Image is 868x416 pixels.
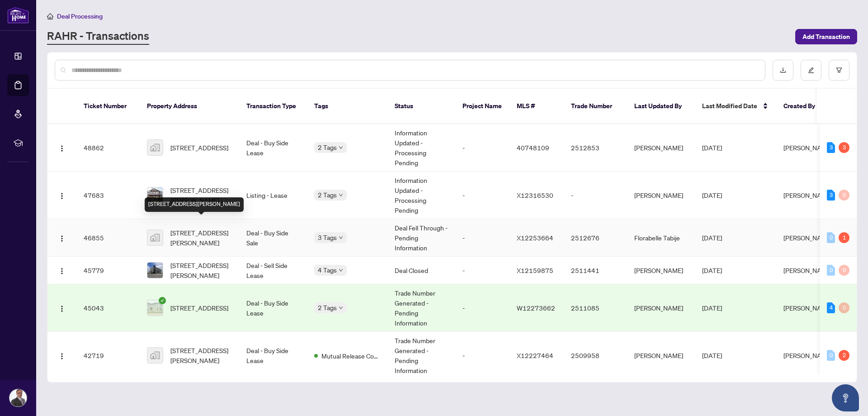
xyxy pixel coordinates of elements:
span: Last Modified Date [702,101,757,111]
td: Deal - Buy Side Lease [239,284,307,332]
td: 2509958 [564,332,627,379]
img: Logo [58,268,66,275]
span: 2 Tags [318,190,337,200]
span: [STREET_ADDRESS] [170,143,228,153]
span: [STREET_ADDRESS] [170,303,228,313]
th: Trade Number [564,89,627,124]
div: 4 [827,302,835,313]
td: 48862 [76,124,140,172]
td: 2512676 [564,219,627,257]
td: Deal - Buy Side Lease [239,124,307,172]
td: [PERSON_NAME] [627,284,695,332]
td: - [455,332,509,379]
td: [PERSON_NAME] [627,332,695,379]
th: Last Modified Date [695,89,776,124]
img: thumbnail-img [147,300,163,316]
div: 1 [839,232,849,243]
button: edit [801,60,821,81]
div: 0 [839,302,849,313]
img: thumbnail-img [147,348,163,363]
span: W12273662 [517,304,555,312]
td: - [455,124,509,172]
span: down [339,235,343,240]
button: Logo [55,301,69,315]
span: [STREET_ADDRESS][PERSON_NAME] [170,260,232,280]
span: Add Transaction [802,29,850,44]
a: RAHR - Transactions [47,29,149,45]
td: Deal - Buy Side Sale [239,219,307,257]
td: - [455,172,509,219]
span: Deal Processing [57,12,103,20]
img: thumbnail-img [147,263,163,278]
button: Open asap [832,384,859,411]
img: Logo [58,305,66,312]
span: 4 Tags [318,265,337,275]
div: 3 [827,190,835,201]
span: [PERSON_NAME] [783,143,832,152]
span: check-circle [159,297,166,304]
button: Add Transaction [795,29,857,44]
img: thumbnail-img [147,187,163,203]
img: thumbnail-img [147,140,163,155]
span: Mutual Release Completed [321,351,380,361]
th: MLS # [509,89,564,124]
th: Property Address [140,89,239,124]
button: Logo [55,263,69,277]
div: 0 [839,190,849,201]
td: [PERSON_NAME] [627,124,695,172]
span: [DATE] [702,143,722,152]
span: [DATE] [702,304,722,312]
td: Trade Number Generated - Pending Information [387,284,455,332]
span: [STREET_ADDRESS][PERSON_NAME][PERSON_NAME] [170,185,232,205]
img: Logo [58,145,66,152]
td: [PERSON_NAME] [627,257,695,284]
td: Trade Number Generated - Pending Information [387,332,455,379]
button: filter [829,60,849,81]
td: - [455,219,509,257]
span: home [47,13,53,19]
span: 3 Tags [318,232,337,243]
button: Logo [55,188,69,202]
span: X12316530 [517,191,553,199]
span: [PERSON_NAME] [783,304,832,312]
td: Information Updated - Processing Pending [387,124,455,172]
td: [PERSON_NAME] [627,172,695,219]
div: 3 [839,142,849,153]
span: edit [808,67,814,73]
td: 46855 [76,219,140,257]
button: Logo [55,230,69,245]
span: [STREET_ADDRESS][PERSON_NAME] [170,345,232,365]
img: Profile Icon [9,389,27,406]
span: [DATE] [702,234,722,242]
td: Listing - Lease [239,172,307,219]
th: Ticket Number [76,89,140,124]
td: Florabelle Tabije [627,219,695,257]
div: 0 [827,350,835,361]
span: X12159875 [517,266,553,274]
span: 2 Tags [318,302,337,313]
span: down [339,193,343,197]
span: down [339,145,343,150]
td: Deal - Buy Side Lease [239,332,307,379]
th: Project Name [455,89,509,124]
td: Deal - Sell Side Lease [239,257,307,284]
div: [STREET_ADDRESS][PERSON_NAME] [145,197,244,212]
div: 0 [839,265,849,276]
span: filter [836,67,842,73]
td: 2511085 [564,284,627,332]
td: Deal Fell Through - Pending Information [387,219,455,257]
button: Logo [55,140,69,155]
span: 40748109 [517,143,549,152]
td: 2511441 [564,257,627,284]
div: 2 [839,350,849,361]
span: [PERSON_NAME] [783,191,832,199]
span: X12253664 [517,234,553,242]
img: Logo [58,353,66,360]
td: 45043 [76,284,140,332]
span: download [780,67,786,73]
th: Transaction Type [239,89,307,124]
span: [DATE] [702,266,722,274]
img: logo [7,7,29,24]
span: [STREET_ADDRESS][PERSON_NAME] [170,228,232,248]
td: Information Updated - Processing Pending [387,172,455,219]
